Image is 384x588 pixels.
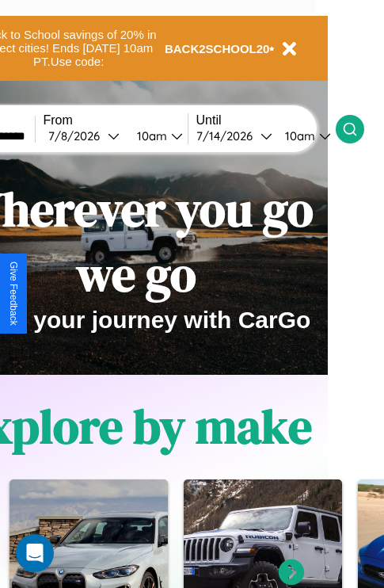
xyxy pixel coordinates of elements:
div: 10am [277,128,319,143]
div: 7 / 8 / 2026 [48,128,108,143]
div: Open Intercom Messenger [16,534,54,572]
button: 10am [124,128,188,144]
button: 10am [272,128,336,144]
b: BACK2SCHOOL20 [165,42,270,55]
div: 10am [129,128,171,143]
button: 7/8/2026 [44,128,124,144]
label: From [44,113,188,128]
div: Give Feedback [8,262,19,326]
label: Until [196,113,336,128]
div: 7 / 14 / 2026 [196,128,260,143]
